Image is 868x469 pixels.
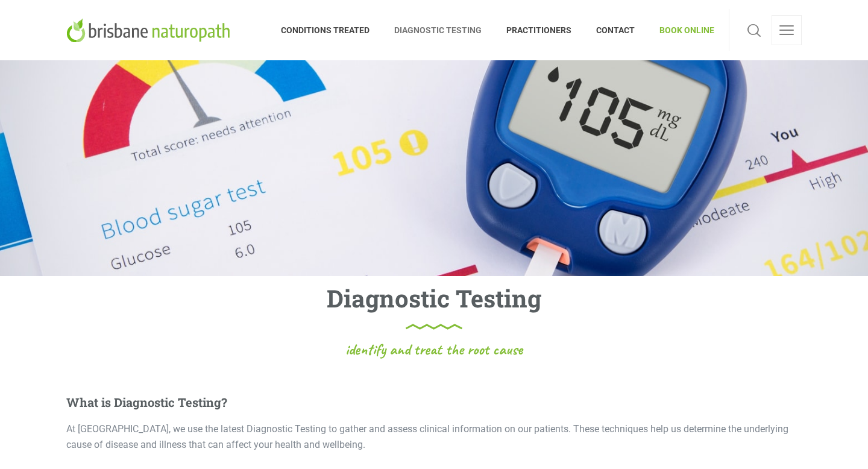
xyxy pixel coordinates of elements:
[494,9,584,51] a: PRACTITIONERS
[281,9,382,51] a: CONDITIONS TREATED
[382,20,494,40] span: DIAGNOSTIC TESTING
[327,282,541,330] h1: Diagnostic Testing
[647,9,714,51] a: BOOK ONLINE
[494,20,584,40] span: PRACTITIONERS
[382,9,494,51] a: DIAGNOSTIC TESTING
[66,18,234,42] img: Brisbane Naturopath
[66,421,802,452] p: At [GEOGRAPHIC_DATA], we use the latest Diagnostic Testing to gather and assess clinical informat...
[647,20,714,40] span: BOOK ONLINE
[66,395,802,409] h5: What is Diagnostic Testing?
[584,20,647,40] span: CONTACT
[345,342,523,357] span: identify and treat the root cause
[744,15,764,45] a: Search
[584,9,647,51] a: CONTACT
[281,20,382,40] span: CONDITIONS TREATED
[66,9,234,51] a: Brisbane Naturopath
